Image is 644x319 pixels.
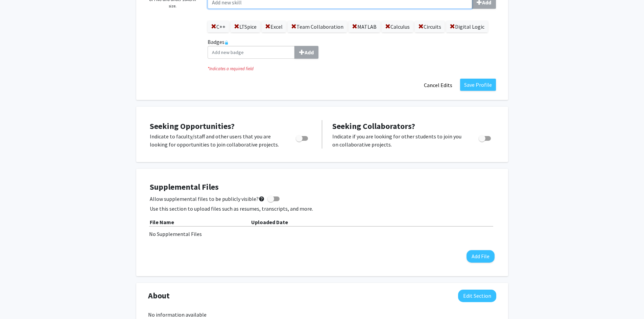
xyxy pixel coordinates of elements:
b: Uploaded Date [251,219,288,225]
button: Add File [467,250,495,263]
i: Indicates a required field [208,65,496,72]
label: Calculus [382,21,413,32]
span: About [148,290,170,302]
mat-icon: help [259,195,265,203]
b: Add [305,49,314,56]
div: Toggle [293,132,312,142]
label: Excel [262,21,286,32]
label: MATLAB [349,21,380,32]
input: BadgesAdd [208,46,295,59]
button: Cancel Edits [420,79,457,91]
button: Edit About [458,290,496,302]
h4: Supplemental Files [150,182,495,192]
div: Toggle [476,132,495,142]
iframe: Chat [5,289,29,314]
label: C++ [208,21,229,32]
b: File Name [150,219,174,225]
label: Digital Logic [446,21,488,32]
span: Allow supplemental files to be publicly visible? [150,195,265,203]
p: Indicate to faculty/staff and other users that you are looking for opportunities to join collabor... [150,132,283,149]
div: No information available [148,311,496,319]
label: Circuits [415,21,445,32]
span: Seeking Collaborators? [332,121,415,131]
label: Badges [208,38,496,59]
p: Use this section to upload files such as resumes, transcripts, and more. [150,205,495,213]
button: Save Profile [460,79,496,91]
button: Badges [294,46,318,59]
p: Indicate if you are looking for other students to join you on collaborative projects. [332,132,466,149]
label: Team Collaboration [288,21,347,32]
span: Seeking Opportunities? [150,121,235,131]
div: No Supplemental Files [149,230,495,238]
label: LTSpice [231,21,260,32]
